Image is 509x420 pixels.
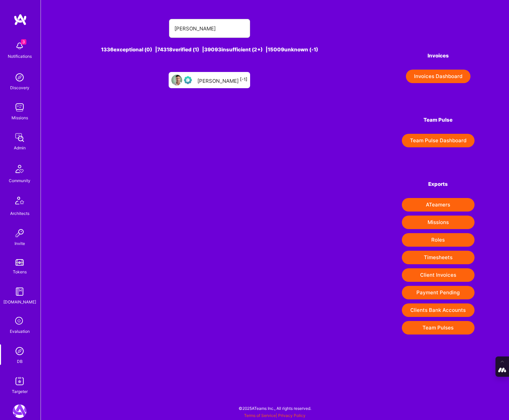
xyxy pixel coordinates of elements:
[197,76,247,84] div: [PERSON_NAME]
[402,117,475,123] h4: Team Pulse
[21,39,26,45] span: 3
[12,388,28,395] div: Targeter
[15,240,25,247] div: Invite
[402,251,475,264] button: Timesheets
[402,233,475,247] button: Roles
[11,194,28,210] img: Architects
[13,315,26,328] i: icon SelectionTeam
[13,285,26,298] img: guide book
[75,46,343,53] div: 1336 exceptional (0) | 74318 verified (1) | 39093 insufficient (2+) | 15009 unknown (-1)
[10,84,29,91] div: Discovery
[402,216,475,229] button: Missions
[166,69,253,91] a: User AvatarEvaluation Call Pending[PERSON_NAME][-1]
[402,321,475,335] button: Team Pulses
[3,298,36,305] div: [DOMAIN_NAME]
[406,70,470,83] button: Invoices Dashboard
[13,131,26,144] img: admin teamwork
[171,75,182,85] img: User Avatar
[402,53,475,59] h4: Invoices
[402,286,475,299] button: Payment Pending
[13,226,26,240] img: Invite
[184,76,192,84] img: Evaluation Call Pending
[11,114,28,121] div: Missions
[17,358,23,365] div: DB
[13,374,26,388] img: Skill Targeter
[9,177,30,184] div: Community
[14,14,27,26] img: logo
[10,328,30,335] div: Evaluation
[402,70,475,83] a: Invoices Dashboard
[14,144,26,151] div: Admin
[402,303,475,317] button: Clients Bank Accounts
[16,259,24,266] img: tokens
[13,404,26,418] img: A.Team: Leading A.Team's Marketing & DemandGen
[13,268,27,275] div: Tokens
[13,344,26,358] img: Admin Search
[244,413,276,418] a: Terms of Service
[13,39,26,53] img: bell
[402,268,475,282] button: Client Invoices
[13,71,26,84] img: discovery
[8,53,32,60] div: Notifications
[240,77,247,82] sup: [-1]
[11,404,28,418] a: A.Team: Leading A.Team's Marketing & DemandGen
[278,413,306,418] a: Privacy Policy
[402,134,475,147] button: Team Pulse Dashboard
[402,198,475,212] button: ATeamers
[13,101,26,114] img: teamwork
[41,400,509,417] div: © 2025 ATeams Inc., All rights reserved.
[174,20,245,37] input: Search for an A-Teamer
[402,181,475,187] h4: Exports
[10,210,29,217] div: Architects
[11,161,28,177] img: Community
[244,413,306,418] span: |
